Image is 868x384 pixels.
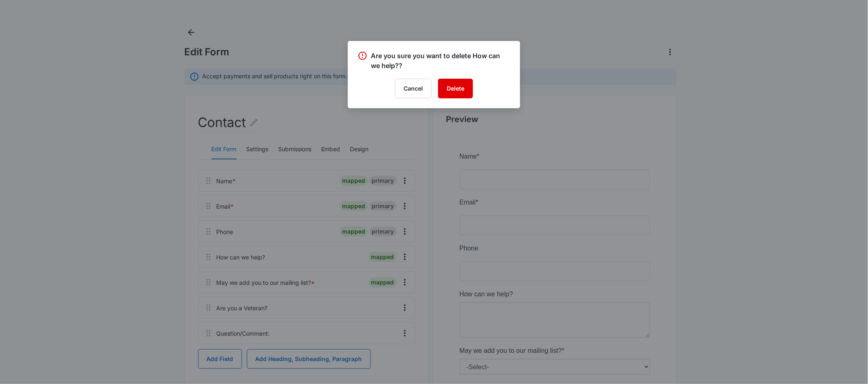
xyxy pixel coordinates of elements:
[5,347,26,354] span: Submit
[395,79,432,98] button: Cancel
[438,79,473,98] button: Delete
[371,51,510,70] p: Are you sure you want to delete How can we help??
[8,252,19,262] label: Yes
[8,265,16,275] label: No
